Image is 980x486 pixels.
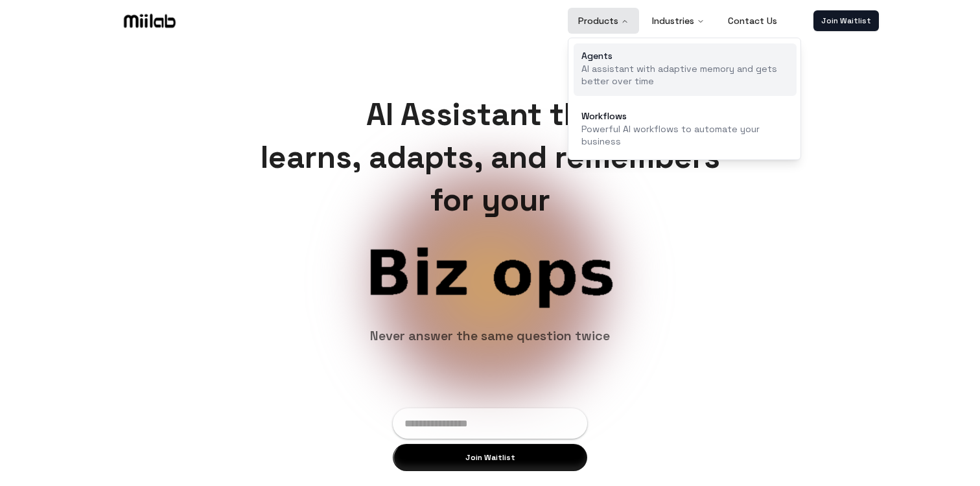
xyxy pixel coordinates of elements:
a: WorkflowsPowerful AI workflows to automate your business [574,104,797,156]
p: AI assistant with adaptive memory and gets better over time [581,63,789,88]
p: Powerful AI workflows to automate your business [581,123,789,148]
h6: Never answer the same question twice [370,325,610,346]
button: Join Waitlist [393,444,587,471]
nav: Main [568,8,787,34]
img: Logo [121,11,178,30]
a: AgentsAI assistant with adaptive memory and gets better over time [574,43,797,96]
a: Contact Us [717,8,787,34]
div: Products [568,38,802,161]
span: Product ops [198,242,782,305]
button: Industries [642,8,715,34]
a: Join Waitlist [813,10,879,31]
h1: AI Assistant that learns, adapts, and remembers for your [250,93,730,222]
button: Products [568,8,639,34]
div: Workflows [581,111,789,121]
div: Agents [581,51,789,60]
a: Logo [101,11,198,30]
